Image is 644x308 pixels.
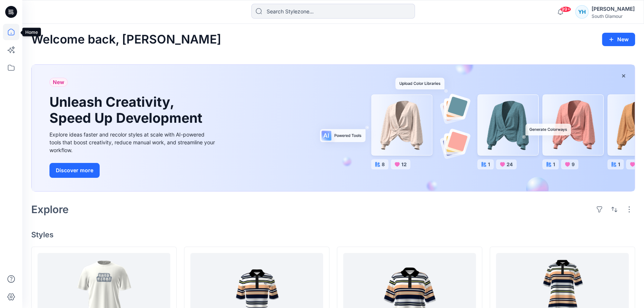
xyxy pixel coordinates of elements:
[575,5,589,19] div: YH
[31,203,69,215] h2: Explore
[53,78,64,87] span: New
[49,163,100,178] button: Discover more
[49,131,217,154] div: Explore ideas faster and recolor styles at scale with AI-powered tools that boost creativity, red...
[31,33,221,46] h2: Welcome back, [PERSON_NAME]
[49,94,206,126] h1: Unleash Creativity, Speed Up Development
[49,163,217,178] a: Discover more
[592,4,635,13] div: [PERSON_NAME]
[560,6,571,12] span: 99+
[592,13,635,19] div: South Glamour
[31,230,635,239] h4: Styles
[602,33,635,46] button: New
[251,4,415,19] input: Search Stylezone…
